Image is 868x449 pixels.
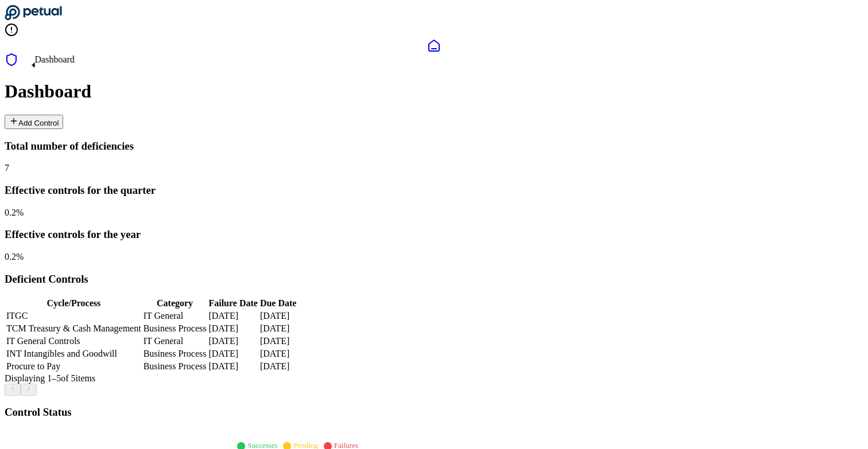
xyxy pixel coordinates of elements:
a: Dashboard [5,39,863,53]
td: IT General [143,335,207,347]
td: [DATE] [259,361,297,372]
button: Next [21,384,37,396]
td: IT General [143,310,207,322]
td: [DATE] [259,323,297,334]
a: Go to Dashboard [5,13,62,22]
h1: Dashboard [5,81,863,102]
td: [DATE] [208,323,258,334]
td: Procure to Pay [6,361,142,372]
span: 0.2 % [5,252,24,261]
button: Add Control [5,115,63,129]
button: Previous [5,384,21,396]
h3: Total number of deficiencies [5,140,863,153]
h3: Deficient Controls [5,273,863,286]
span: Displaying 1– 5 of 5 items [5,373,95,383]
span: 7 [5,163,9,173]
td: Business Process [143,348,207,360]
h3: Control Status [5,406,863,419]
td: [DATE] [259,310,297,322]
a: SOC [5,53,863,69]
td: [DATE] [208,335,258,347]
td: [DATE] [259,335,297,347]
h3: Effective controls for the quarter [5,184,863,197]
td: [DATE] [208,310,258,322]
td: Business Process [143,361,207,372]
td: [DATE] [208,361,258,372]
td: [DATE] [208,348,258,360]
td: [DATE] [259,348,297,360]
h3: Effective controls for the year [5,228,863,241]
td: IT General Controls [6,335,142,347]
div: Dashboard [35,54,75,65]
td: Business Process [143,323,207,334]
th: Category [143,298,207,309]
td: INT Intangibles and Goodwill [6,348,142,360]
span: 0.2 % [5,208,24,217]
td: ITGC [6,310,142,322]
td: TCM Treasury & Cash Management [6,323,142,334]
th: Failure Date [208,298,258,309]
th: Cycle/Process [6,298,142,309]
th: Due Date [259,298,297,309]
